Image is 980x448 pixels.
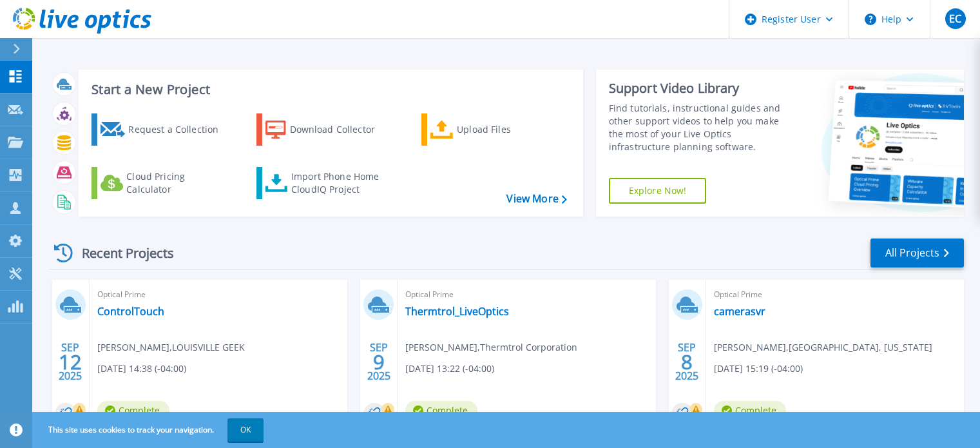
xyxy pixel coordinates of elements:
[405,287,648,302] span: Optical Prime
[421,113,565,146] a: Upload Files
[128,117,231,142] div: Request a Collection
[714,340,932,355] span: [PERSON_NAME] , [GEOGRAPHIC_DATA], [US_STATE]
[35,418,264,442] span: This site uses cookies to track your navigation.
[256,113,400,146] a: Download Collector
[714,401,786,420] span: Complete
[97,305,164,318] a: ControlTouch
[97,401,169,420] span: Complete
[97,362,186,376] span: [DATE] 14:38 (-04:00)
[681,356,693,367] span: 8
[91,167,235,199] a: Cloud Pricing Calculator
[405,401,477,420] span: Complete
[290,117,393,142] div: Download Collector
[949,14,961,24] span: EC
[126,170,229,196] div: Cloud Pricing Calculator
[609,80,794,97] div: Support Video Library
[367,338,391,385] div: SEP 2025
[227,418,264,442] button: OK
[373,356,385,367] span: 9
[714,362,803,376] span: [DATE] 15:19 (-04:00)
[457,117,560,142] div: Upload Files
[50,237,191,269] div: Recent Projects
[714,305,765,318] a: camerasvr
[714,287,956,302] span: Optical Prime
[675,338,699,385] div: SEP 2025
[97,287,340,302] span: Optical Prime
[59,356,82,367] span: 12
[91,113,235,146] a: Request a Collection
[609,102,794,153] div: Find tutorials, instructional guides and other support videos to help you make the most of your L...
[97,340,245,355] span: [PERSON_NAME] , LOUISVILLE GEEK
[405,362,494,376] span: [DATE] 13:22 (-04:00)
[91,83,566,97] h3: Start a New Project
[405,305,509,318] a: Thermtrol_LiveOptics
[609,178,707,204] a: Explore Now!
[870,239,964,268] a: All Projects
[405,340,577,355] span: [PERSON_NAME] , Thermtrol Corporation
[291,170,392,196] div: Import Phone Home CloudIQ Project
[506,193,566,205] a: View More
[58,338,82,385] div: SEP 2025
